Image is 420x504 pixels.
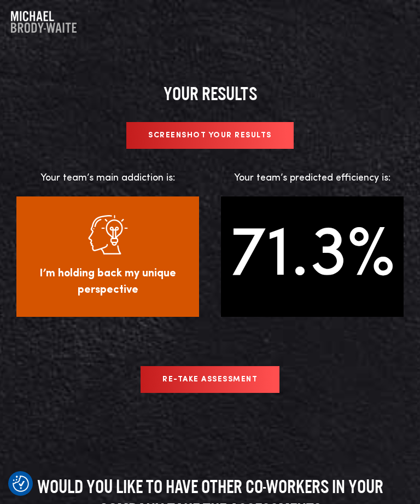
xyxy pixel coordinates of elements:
[141,366,279,393] a: Re-Take Assessment
[33,265,183,298] p: I’m holding back my unique perspective
[16,82,404,106] h3: Your Results
[11,11,77,33] a: Company Logo Company Logo
[13,476,29,492] img: Revisit consent button
[221,196,404,317] p: 71.3%
[16,171,199,186] p: Your team’s main addiction is:
[13,476,29,492] button: Consent Preferences
[221,171,404,186] p: Your team’s predicted efficiency is:
[126,122,294,149] a: Screenshot Your Results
